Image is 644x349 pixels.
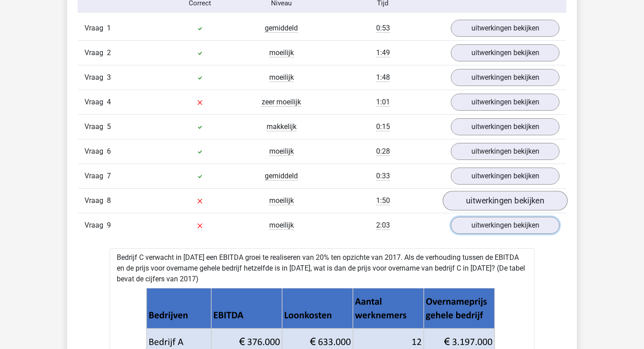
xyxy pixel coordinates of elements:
span: moeilijk [269,196,294,205]
span: Vraag [85,146,107,157]
span: Vraag [85,23,107,34]
span: Vraag [85,97,107,108]
span: zeer moeilijk [262,98,301,107]
span: 3 [107,73,111,82]
span: 8 [107,196,111,205]
a: uitwerkingen bekijken [451,143,559,160]
span: makkelijk [267,122,297,131]
a: uitwerkingen bekijken [451,118,559,135]
span: 1:01 [376,98,390,107]
a: uitwerkingen bekijken [451,94,559,111]
span: 0:15 [376,122,390,131]
span: Vraag [85,121,107,132]
span: 5 [107,122,111,131]
span: 1:48 [376,73,390,82]
span: 2:03 [376,221,390,230]
a: uitwerkingen bekijken [451,69,559,86]
span: 6 [107,147,111,155]
span: moeilijk [269,147,294,156]
span: Vraag [85,72,107,83]
span: 0:33 [376,172,390,181]
span: 7 [107,172,111,180]
span: 1:50 [376,196,390,205]
span: Vraag [85,47,107,58]
a: uitwerkingen bekijken [451,20,559,37]
span: 0:53 [376,24,390,33]
span: moeilijk [269,48,294,57]
span: 1 [107,24,111,32]
span: gemiddeld [265,172,298,181]
span: Vraag [85,171,107,181]
span: 1:49 [376,48,390,57]
span: 0:28 [376,147,390,156]
a: uitwerkingen bekijken [451,168,559,185]
span: 9 [107,221,111,229]
span: Vraag [85,195,107,206]
span: moeilijk [269,221,294,230]
span: Vraag [85,220,107,231]
a: uitwerkingen bekijken [451,217,559,234]
a: uitwerkingen bekijken [443,191,568,211]
span: gemiddeld [265,24,298,33]
span: 4 [107,98,111,106]
span: moeilijk [269,73,294,82]
span: 2 [107,48,111,57]
a: uitwerkingen bekijken [451,44,559,61]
